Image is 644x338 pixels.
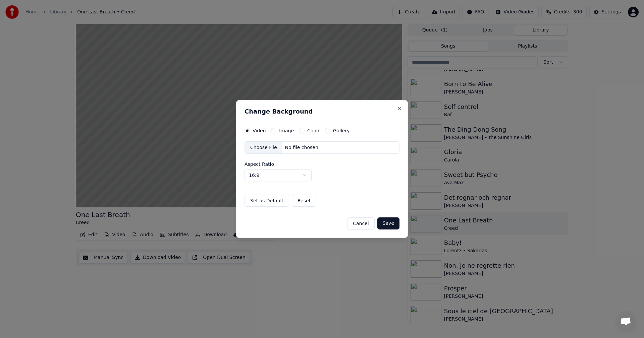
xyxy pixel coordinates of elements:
[245,142,282,154] div: Choose File
[292,195,316,207] button: Reset
[245,195,289,207] button: Set as Default
[279,128,294,133] label: Image
[282,144,321,151] div: No file chosen
[245,109,399,115] h2: Change Background
[377,217,399,229] button: Save
[245,162,399,166] label: Aspect Ratio
[253,128,266,133] label: Video
[333,128,350,133] label: Gallery
[307,128,320,133] label: Color
[347,217,374,229] button: Cancel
